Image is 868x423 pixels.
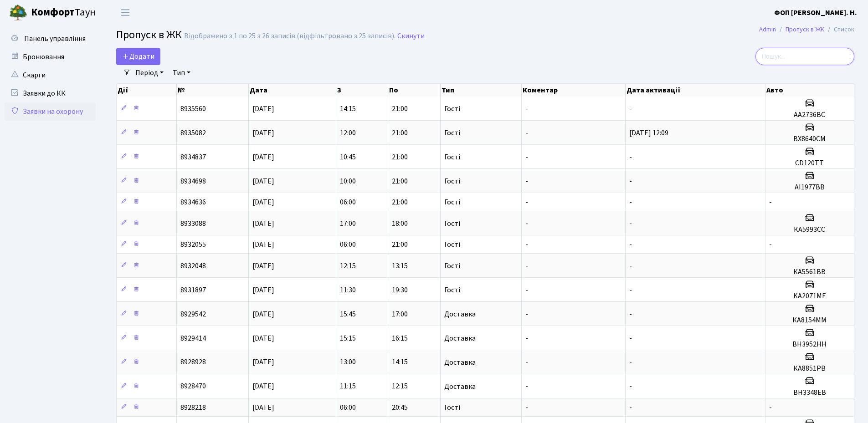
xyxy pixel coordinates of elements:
[340,382,356,392] span: 11:15
[31,5,96,20] span: Таун
[525,285,528,295] span: -
[392,240,408,250] span: 21:00
[392,333,408,343] span: 16:15
[340,128,356,138] span: 12:00
[340,403,356,413] span: 06:00
[24,34,86,44] span: Панель управління
[444,335,476,342] span: Доставка
[392,219,408,229] span: 18:00
[392,285,408,295] span: 19:30
[252,104,274,114] span: [DATE]
[525,240,528,250] span: -
[180,240,206,250] span: 8932055
[765,84,854,97] th: Авто
[629,357,632,367] span: -
[252,219,274,229] span: [DATE]
[769,268,850,276] h5: КА5561ВВ
[116,48,160,65] a: Додати
[769,225,850,234] h5: КА5993СС
[180,128,206,138] span: 8935082
[525,382,528,392] span: -
[252,240,274,250] span: [DATE]
[340,219,356,229] span: 17:00
[769,388,850,397] h5: ВН3348ЕВ
[252,357,274,367] span: [DATE]
[525,128,528,138] span: -
[340,357,356,367] span: 13:00
[525,403,528,413] span: -
[444,311,476,318] span: Доставка
[774,7,857,18] a: ФОП [PERSON_NAME]. Н.
[629,382,632,392] span: -
[525,152,528,162] span: -
[180,152,206,162] span: 8934837
[252,176,274,186] span: [DATE]
[525,176,528,186] span: -
[397,32,425,41] a: Скинути
[769,159,850,168] h5: CD120TT
[525,197,528,207] span: -
[629,240,632,250] span: -
[252,152,274,162] span: [DATE]
[180,382,206,392] span: 8928470
[116,27,182,43] span: Пропуск в ЖК
[441,84,522,97] th: Тип
[769,111,850,119] h5: АА2736ВС
[392,152,408,162] span: 21:00
[5,102,96,121] a: Заявки на охорону
[180,309,206,319] span: 8929542
[114,5,137,20] button: Переключити навігацію
[252,403,274,413] span: [DATE]
[340,152,356,162] span: 10:45
[180,104,206,114] span: 8935560
[525,357,528,367] span: -
[629,285,632,295] span: -
[525,309,528,319] span: -
[5,84,96,102] a: Заявки до КК
[745,20,868,39] nav: breadcrumb
[252,309,274,319] span: [DATE]
[340,333,356,343] span: 15:15
[388,84,440,97] th: По
[769,340,850,349] h5: ВН3952НН
[444,220,460,227] span: Гості
[759,25,776,34] a: Admin
[769,364,850,373] h5: КА8851РВ
[122,51,154,61] span: Додати
[444,286,460,294] span: Гості
[444,383,476,390] span: Доставка
[629,128,668,138] span: [DATE] 12:09
[392,357,408,367] span: 14:15
[249,84,336,97] th: Дата
[444,178,460,185] span: Гості
[180,357,206,367] span: 8928928
[444,153,460,161] span: Гості
[169,65,194,81] a: Тип
[252,197,274,207] span: [DATE]
[444,404,460,411] span: Гості
[629,197,632,207] span: -
[180,285,206,295] span: 8931897
[180,176,206,186] span: 8934698
[769,183,850,192] h5: АІ1977ВВ
[180,219,206,229] span: 8933088
[252,285,274,295] span: [DATE]
[180,333,206,343] span: 8929414
[769,197,772,207] span: -
[629,333,632,343] span: -
[180,403,206,413] span: 8928218
[774,8,857,18] b: ФОП [PERSON_NAME]. Н.
[392,403,408,413] span: 20:45
[5,30,96,48] a: Панель управління
[252,382,274,392] span: [DATE]
[629,403,632,413] span: -
[180,197,206,207] span: 8934636
[340,309,356,319] span: 15:45
[629,309,632,319] span: -
[629,219,632,229] span: -
[626,84,765,97] th: Дата активації
[444,359,476,366] span: Доставка
[769,240,772,250] span: -
[252,128,274,138] span: [DATE]
[340,104,356,114] span: 14:15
